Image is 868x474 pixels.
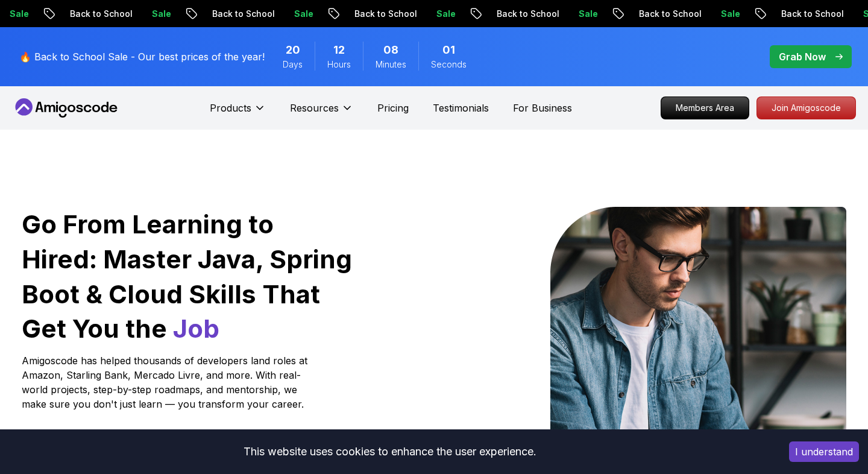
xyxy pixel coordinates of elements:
[22,207,354,346] h1: Go From Learning to Hired: Master Java, Spring Boot & Cloud Skills That Get You the
[58,8,140,20] p: Back to School
[431,58,467,71] span: Seconds
[779,49,826,64] p: Grab Now
[333,42,345,58] span: 12 Hours
[513,101,572,115] a: For Business
[442,42,455,58] span: 1 Seconds
[290,101,339,115] p: Resources
[789,441,859,462] button: Accept cookies
[19,49,265,64] p: 🔥 Back to School Sale - Our best prices of the year!
[757,97,855,119] p: Join Amigoscode
[769,8,851,20] p: Back to School
[433,101,489,115] a: Testimonials
[424,8,463,20] p: Sale
[376,58,406,71] span: Minutes
[282,8,321,20] p: Sale
[286,42,300,58] span: 20 Days
[485,8,567,20] p: Back to School
[22,353,311,411] p: Amigoscode has helped thousands of developers land roles at Amazon, Starling Bank, Mercado Livre,...
[290,101,353,125] button: Resources
[567,8,605,20] p: Sale
[283,58,303,71] span: Days
[342,8,424,20] p: Back to School
[327,58,351,71] span: Hours
[709,8,747,20] p: Sale
[377,101,409,115] a: Pricing
[9,438,771,465] div: This website uses cookies to enhance the user experience.
[140,8,178,20] p: Sale
[756,96,856,119] a: Join Amigoscode
[210,101,251,115] p: Products
[210,101,266,125] button: Products
[383,42,398,58] span: 8 Minutes
[661,97,749,119] p: Members Area
[173,313,219,344] span: Job
[661,96,749,119] a: Members Area
[627,8,709,20] p: Back to School
[200,8,282,20] p: Back to School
